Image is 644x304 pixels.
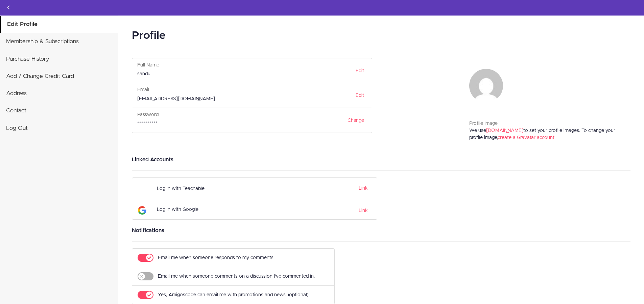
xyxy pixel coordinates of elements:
a: Edit Profile [1,16,118,33]
a: create a Gravatar account [498,135,554,140]
a: Link [359,186,368,191]
h3: Notifications [132,226,630,234]
label: Password [137,111,159,118]
label: Email [137,86,149,93]
svg: Back to courses [4,3,13,11]
a: Edit [351,90,368,101]
a: Link [359,206,368,214]
button: Link [357,184,368,192]
h2: Profile [132,28,630,44]
form: Email me when someone comments on a discussion I've commented in. [137,270,329,283]
div: Profile Image [469,120,625,127]
label: Full Name [137,62,159,69]
div: Log in with Google [157,203,308,216]
div: Log in with Teachable [157,183,308,195]
form: Email me when someone responds to my comments. [137,251,329,264]
label: [EMAIL_ADDRESS][DOMAIN_NAME] [137,95,215,103]
a: [DOMAIN_NAME] [486,128,523,133]
form: Yes, Amigoscode can email me with promotions and news. (optional) [137,288,329,301]
a: Change [343,115,368,126]
label: sandu [137,71,150,78]
a: Edit [351,65,368,77]
div: We use to set your profile images. To change your profile image, . [469,127,625,149]
img: Google Logo [138,206,146,215]
h3: Linked Accounts [132,156,630,164]
img: sanduguzun762@gmail.com [469,69,503,103]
